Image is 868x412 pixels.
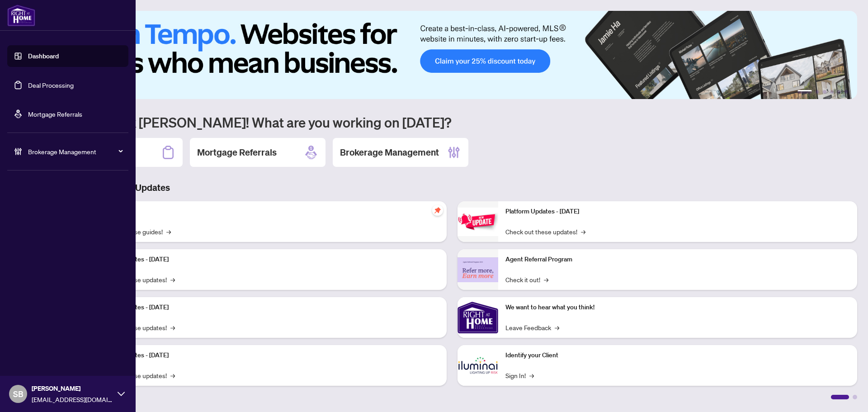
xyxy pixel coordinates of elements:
p: Platform Updates - [DATE] [505,207,850,217]
span: → [555,322,559,332]
h3: Brokerage & Industry Updates [47,181,857,194]
p: Platform Updates - [DATE] [95,303,439,313]
a: Check it out!→ [505,275,548,284]
span: pushpin [432,205,443,216]
span: → [170,322,175,332]
button: 2 [816,90,819,94]
a: Sign In!→ [505,370,534,380]
a: Deal Processing [28,81,74,89]
p: Identify your Client [505,350,850,360]
img: Identify your Client [458,345,498,386]
h2: Mortgage Referrals [197,146,277,159]
img: Platform Updates - June 23, 2025 [458,208,498,236]
a: Check out these updates!→ [505,227,585,237]
img: Agent Referral Program [458,257,498,282]
span: → [529,370,534,380]
span: → [170,370,175,380]
button: 4 [830,90,834,94]
span: SB [13,388,24,400]
span: → [581,227,585,237]
button: 1 [797,90,812,94]
img: We want to hear what you think! [458,297,498,338]
span: → [544,275,548,284]
img: logo [7,5,35,26]
a: Leave Feedback→ [505,322,559,332]
span: Brokerage Management [28,147,122,156]
p: We want to hear what you think! [505,303,850,313]
p: Platform Updates - [DATE] [95,255,439,265]
p: Self-Help [95,207,439,217]
span: → [166,227,171,237]
h2: Brokerage Management [340,146,439,159]
span: [PERSON_NAME] [32,384,113,393]
span: [EMAIL_ADDRESS][DOMAIN_NAME] [32,394,113,404]
img: Slide 0 [47,11,857,99]
button: 6 [844,90,848,94]
a: Mortgage Referrals [28,110,82,118]
span: → [170,275,175,284]
p: Agent Referral Program [505,255,850,265]
a: Dashboard [28,52,59,60]
h1: Welcome back [PERSON_NAME]! What are you working on [DATE]? [47,114,857,131]
button: 5 [837,90,841,94]
button: Open asap [832,380,859,407]
button: 3 [823,90,826,94]
p: Platform Updates - [DATE] [95,350,439,360]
